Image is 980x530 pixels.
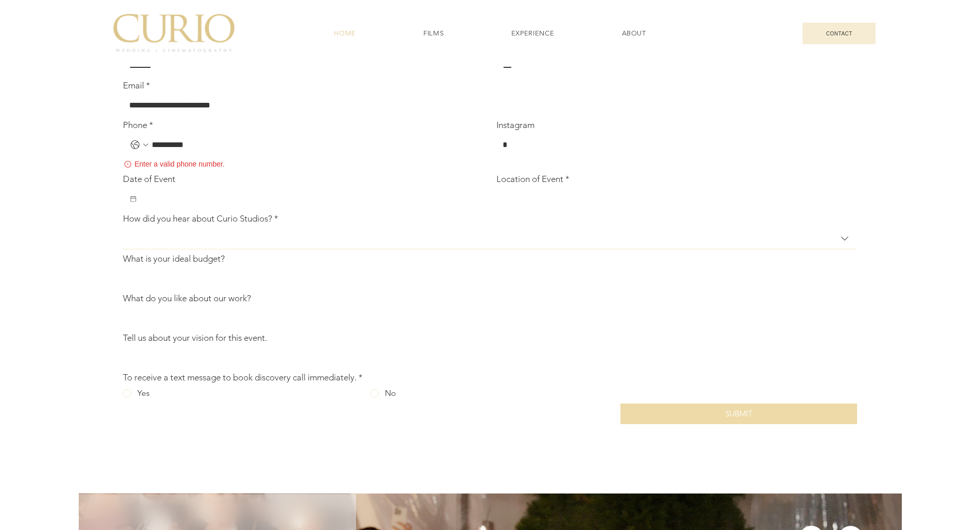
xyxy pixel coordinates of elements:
label: Location of Event [496,174,569,185]
label: Tell us about your vision for this event. [123,333,267,343]
input: What is your ideal budget? [123,268,850,289]
label: What do you like about our work? [123,293,251,304]
input: Phone. Phone [150,135,477,155]
input: What do you like about our work? [123,308,850,328]
div: Enter a valid phone number. [123,159,484,170]
div: No [385,387,396,399]
div: Yes [137,387,150,399]
span: HOME [334,29,356,38]
label: Instagram [496,120,534,131]
label: Email [123,80,150,91]
span: CONTACT [826,31,852,36]
button: Phone. Phone. Select a country code [129,139,150,151]
img: C_Logo.png [113,14,235,52]
button: SUBMIT [620,404,857,424]
label: What is your ideal budget? [123,253,225,264]
button: Date of Event [129,195,137,203]
a: ABOUT [590,24,678,43]
a: CONTACT [803,23,876,44]
div: How did you hear about Curio Studios? [123,213,278,224]
span: EXPERIENCE [511,29,555,38]
label: Phone [123,120,153,131]
span: SUBMIT [725,409,753,418]
label: Date of Event [123,174,175,185]
a: HOME [302,24,388,43]
span: ABOUT [622,29,646,38]
div: To receive a text message to book discovery call immediately. [123,372,363,383]
a: FILMS [392,24,476,43]
input: Instagram [496,135,851,155]
input: Location of Event [496,189,851,209]
input: Email [123,95,850,116]
nav: Site [302,24,678,43]
a: EXPERIENCE [479,24,586,43]
button: How did you hear about Curio Studios? [123,228,857,249]
div: required [123,228,857,249]
span: FILMS [423,29,443,38]
input: Tell us about your vision for this event. [123,348,850,368]
form: Inquiry Form [123,41,857,424]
